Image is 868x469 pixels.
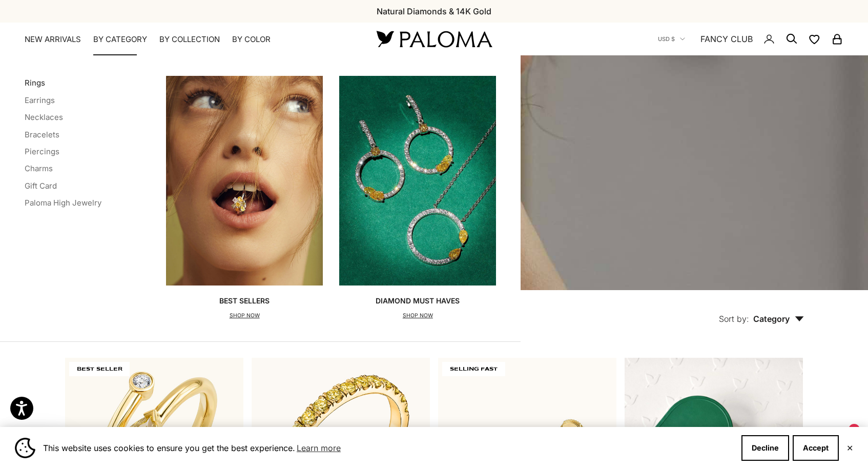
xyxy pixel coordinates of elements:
nav: Secondary navigation [658,23,843,55]
a: Best SellersSHOP NOW [166,76,323,320]
button: Accept [793,435,839,461]
a: Rings [25,78,45,88]
a: Bracelets [25,130,59,139]
summary: By Category [93,34,147,45]
button: Sort by: Category [695,290,828,333]
a: Gift Card [25,181,57,191]
summary: By Collection [159,34,220,45]
span: Category [753,314,804,324]
p: SHOP NOW [376,311,460,321]
a: Paloma High Jewelry [25,198,101,208]
nav: Primary navigation [25,34,352,45]
span: This website uses cookies to ensure you get the best experience. [43,440,733,456]
button: USD $ [658,34,685,44]
summary: By Color [232,34,271,45]
a: Necklaces [25,112,63,122]
p: Diamond Must Haves [376,296,460,306]
button: Close [846,445,853,451]
span: USD $ [658,34,675,44]
a: Learn more [295,440,342,456]
button: Decline [741,435,789,461]
img: Cookie banner [15,438,35,458]
a: Diamond Must HavesSHOP NOW [339,76,496,320]
a: FANCY CLUB [700,32,753,46]
p: Natural Diamonds & 14K Gold [377,5,491,18]
p: Best Sellers [219,296,270,306]
a: Piercings [25,147,59,156]
a: Charms [25,164,53,173]
a: NEW ARRIVALS [25,34,81,45]
span: BEST SELLER [69,362,130,376]
span: Sort by: [719,314,749,324]
a: Earrings [25,95,55,105]
span: SELLING FAST [442,362,505,376]
p: SHOP NOW [219,311,270,321]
